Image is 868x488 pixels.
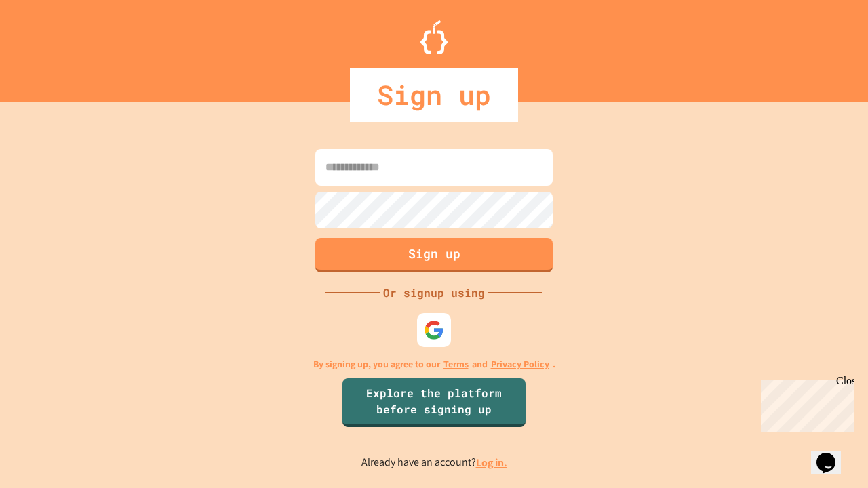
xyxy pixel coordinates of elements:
[361,454,507,471] p: Already have an account?
[424,320,444,340] img: google-icon.svg
[491,357,549,371] a: Privacy Policy
[350,68,518,122] div: Sign up
[342,378,526,427] a: Explore the platform before signing up
[5,5,94,86] div: Chat with us now!Close
[811,434,854,474] iframe: chat widget
[380,285,488,301] div: Or signup using
[420,20,448,54] img: Logo.svg
[315,238,553,272] button: Sign up
[443,357,469,371] a: Terms
[313,357,555,371] p: By signing up, you agree to our and .
[755,375,854,432] iframe: chat widget
[476,455,507,470] a: Log in.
